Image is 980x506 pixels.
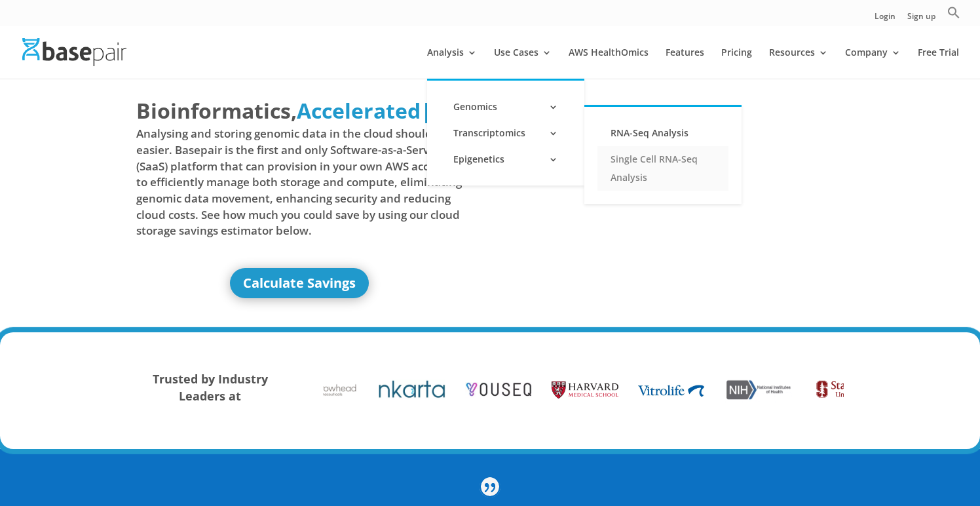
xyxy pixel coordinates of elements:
iframe: Drift Widget Chat Controller [914,440,964,490]
a: Pricing [721,48,752,79]
a: RNA-Seq Analysis [597,120,728,146]
a: Genomics [440,94,571,120]
a: Company [845,48,901,79]
span: | [421,96,432,125]
a: Search Icon Link [947,6,960,26]
a: Epigenetics [440,146,571,172]
strong: Trusted by Industry Leaders at [153,371,268,404]
svg: Search [947,6,960,19]
a: Login [875,12,895,26]
a: Transcriptomics [440,120,571,146]
a: AWS HealthOmics [569,48,649,79]
span: Bioinformatics, [136,96,297,126]
a: Analysis [427,48,477,79]
a: Features [666,48,704,79]
a: Calculate Savings [230,268,369,298]
span: Accelerated [297,96,421,125]
a: Resources [769,48,828,79]
span: Analysing and storing genomic data in the cloud should be easier. Basepair is the first and only ... [136,126,462,239]
a: Free Trial [918,48,959,79]
a: Single Cell RNA-Seq Analysis [597,146,728,191]
img: Basepair [22,38,126,66]
iframe: Basepair - NGS Analysis Simplified [500,96,826,279]
a: Sign up [907,12,935,26]
a: Use Cases [494,48,552,79]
